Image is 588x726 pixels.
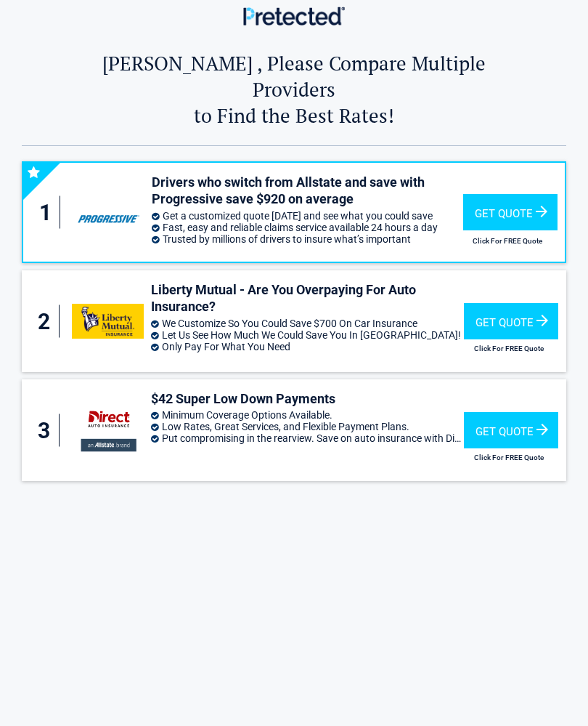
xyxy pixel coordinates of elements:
[152,174,463,208] h3: Drivers who switch from Allstate and save with Progressive save $920 on average
[463,237,552,245] h2: Click For FREE Quote
[464,453,553,461] h2: Click For FREE Quote
[151,341,465,352] li: Only Pay For What You Need
[68,50,521,129] h2: [PERSON_NAME] , Please Compare Multiple Providers to Find the Best Rates!
[152,222,463,233] li: Fast, easy and reliable claims service available 24 hours a day
[464,344,553,352] h2: Click For FREE Quote
[72,403,144,459] img: directauto's logo
[36,305,60,338] div: 2
[151,390,465,407] h3: $42 Super Low Down Payments
[151,421,465,432] li: Low Rates, Great Services, and Flexible Payment Plans.
[151,329,465,341] li: Let Us See How Much We Could Save You In [GEOGRAPHIC_DATA]!
[152,210,463,222] li: Get a customized quote [DATE] and see what you could save
[151,281,465,315] h3: Liberty Mutual - Are You Overpaying For Auto Insurance?
[152,233,463,245] li: Trusted by millions of drivers to insure what’s important
[151,409,465,421] li: Minimum Coverage Options Available.
[151,432,465,444] li: Put compromising in the rearview. Save on auto insurance with Direct.
[72,304,144,339] img: libertymutual's logo
[38,196,60,229] div: 1
[151,318,465,329] li: We Customize So You Could Save $700 On Car Insurance
[464,412,558,448] div: Get Quote
[464,303,558,339] div: Get Quote
[243,7,345,25] img: Main Logo
[73,195,144,230] img: progressive's logo
[36,414,60,447] div: 3
[463,194,558,230] div: Get Quote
